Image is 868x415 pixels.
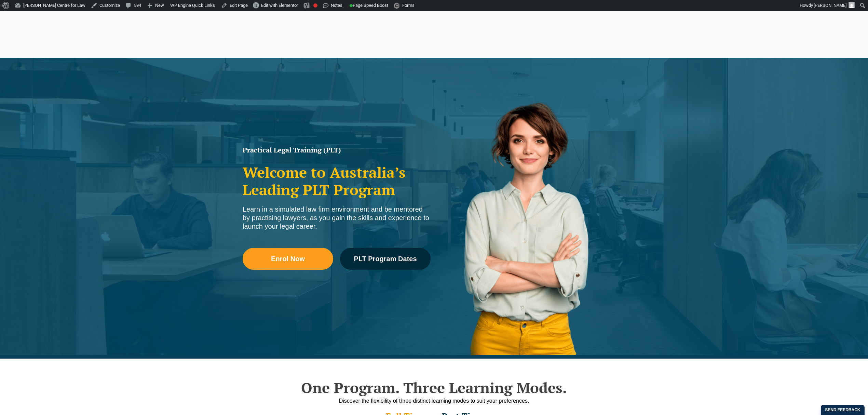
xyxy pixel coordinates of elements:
a: Enrol Now [243,248,333,270]
h2: Welcome to Australia’s Leading PLT Program [243,164,431,198]
h1: Practical Legal Training (PLT) [243,147,431,153]
div: Discover the flexibility of three distinct learning modes to suit your preferences. [239,397,629,405]
span: [PERSON_NAME] [814,3,846,8]
span: Enrol Now [271,255,305,262]
a: PLT Program Dates [340,248,431,270]
div: Focus keyphrase not set [313,3,317,8]
div: Learn in a simulated law firm environment and be mentored by practising lawyers, as you gain the ... [243,205,431,231]
span: Edit with Elementor [261,3,298,8]
h2: One Program. Three Learning Modes. [239,379,629,396]
span: PLT Program Dates [354,255,417,262]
